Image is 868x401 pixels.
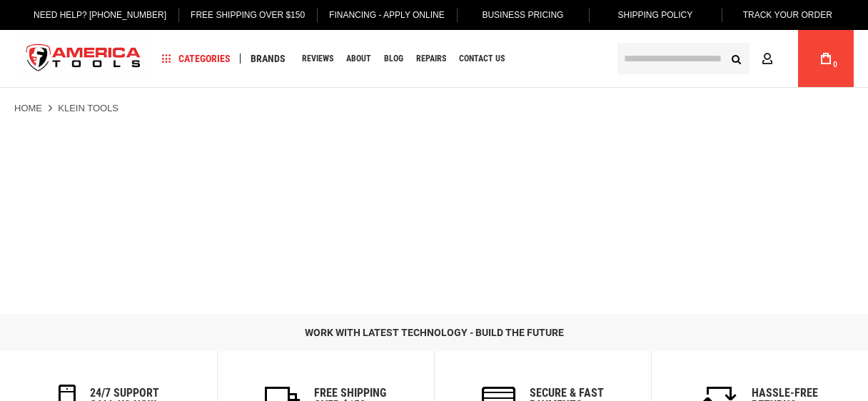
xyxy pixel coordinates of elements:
[378,49,410,68] a: Blog
[416,54,446,63] span: Repairs
[459,54,505,63] span: Contact Us
[14,32,153,86] img: America Tools
[722,45,750,72] button: Search
[346,54,371,63] span: About
[302,54,333,63] span: Reviews
[340,49,378,68] a: About
[14,102,42,115] a: Home
[618,10,693,20] span: Shipping Policy
[58,103,118,113] strong: Klein Tools
[156,49,237,68] a: Categories
[162,54,231,64] span: Categories
[244,49,292,68] a: Brands
[453,49,511,68] a: Contact Us
[384,54,403,63] span: Blog
[812,30,839,87] a: 0
[296,49,340,68] a: Reviews
[251,54,286,64] span: Brands
[14,32,153,86] a: store logo
[410,49,453,68] a: Repairs
[833,61,837,68] span: 0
